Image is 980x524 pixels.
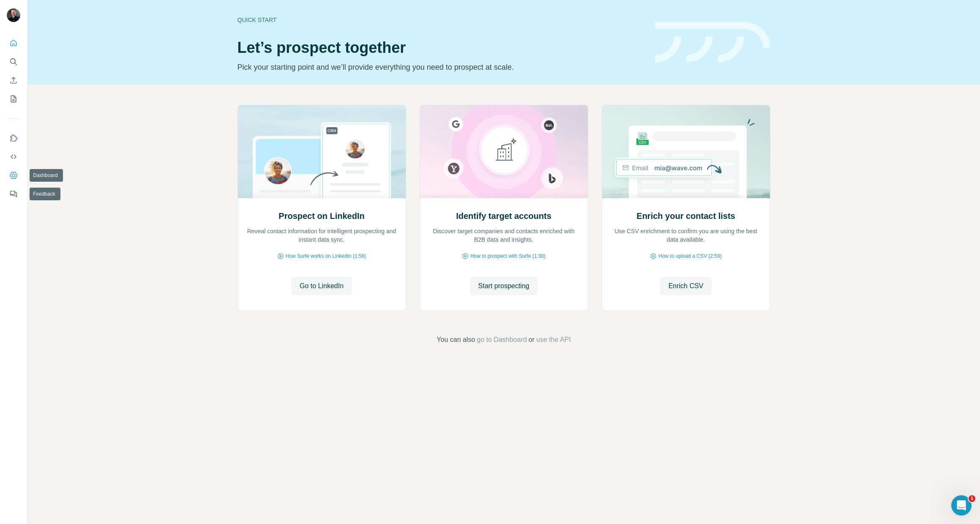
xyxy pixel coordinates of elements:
[429,227,579,244] p: Discover target companies and contacts enriched with B2B data and insights.
[7,35,20,51] button: Quick start
[300,281,344,291] span: Go to LinkedIn
[437,335,475,345] span: You can also
[237,105,406,198] img: Prospect on LinkedIn
[7,168,20,183] button: Dashboard
[655,22,770,63] img: banner
[470,252,546,260] span: How to prospect with Surfe (1:30)
[291,277,352,295] button: Go to LinkedIn
[246,227,397,244] p: Reveal contact information for intelligent prospecting and instant data sync.
[536,335,571,345] button: use the API
[636,210,735,222] h2: Enrich your contact lists
[7,186,20,202] button: Feedback
[7,149,20,164] button: Use Surfe API
[969,495,975,502] span: 1
[237,61,645,73] p: Pick your starting point and we’ll provide everything you need to prospect at scale.
[420,105,588,198] img: Identify target accounts
[478,281,530,291] span: Start prospecting
[660,277,712,295] button: Enrich CSV
[237,39,645,56] h1: Let’s prospect together
[951,495,972,516] iframe: Intercom live chat
[7,54,20,69] button: Search
[7,91,20,106] button: My lists
[477,335,527,345] button: go to Dashboard
[658,252,721,260] span: How to upload a CSV (2:59)
[456,210,551,222] h2: Identify target accounts
[286,252,366,260] span: How Surfe works on LinkedIn (1:58)
[7,73,20,88] button: Enrich CSV
[602,105,770,198] img: Enrich your contact lists
[7,131,20,146] button: Use Surfe on LinkedIn
[470,277,538,295] button: Start prospecting
[611,227,762,244] p: Use CSV enrichment to confirm you are using the best data available.
[529,335,535,345] span: or
[669,281,704,291] span: Enrich CSV
[7,8,20,22] img: Avatar
[278,210,364,222] h2: Prospect on LinkedIn
[237,16,645,24] div: Quick start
